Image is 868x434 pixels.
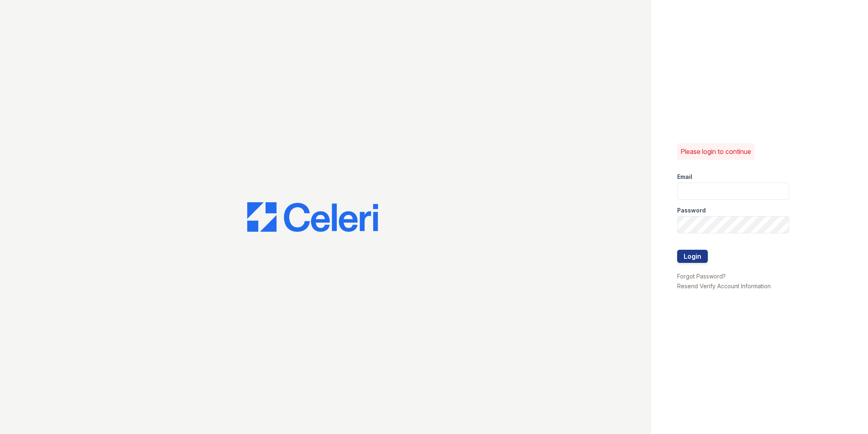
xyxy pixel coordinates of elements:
label: Password [677,206,706,215]
a: Resend Verify Account Information [677,283,771,289]
a: Forgot Password? [677,273,726,280]
img: CE_Logo_Blue-a8612792a0a2168367f1c8372b55b34899dd931a85d93a1a3d3e32e68fde9ad4.png [247,202,378,232]
label: Email [677,173,692,181]
button: Login [677,250,708,263]
p: Please login to continue [680,147,751,156]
